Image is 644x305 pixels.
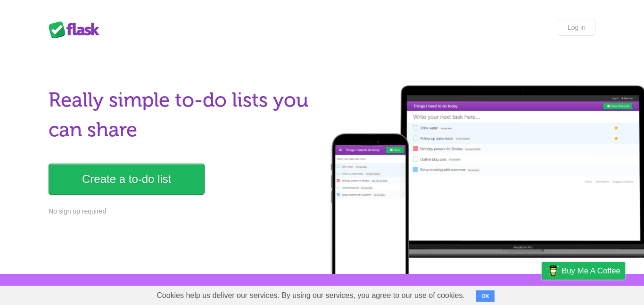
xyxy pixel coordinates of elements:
p: No sign up required [49,206,316,216]
a: Buy me a coffee [542,262,625,280]
button: OK [476,290,495,302]
img: Buy me a coffee [546,263,559,279]
span: Cookies help us deliver our services. By using our services, you agree to our use of cookies. [147,286,474,305]
div: Flask Lists [49,21,105,38]
a: Create a to-do list [49,164,205,195]
h1: Really simple to-do lists you can share [49,85,316,145]
span: Buy me a coffee [561,263,620,279]
a: Log in [558,19,595,36]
